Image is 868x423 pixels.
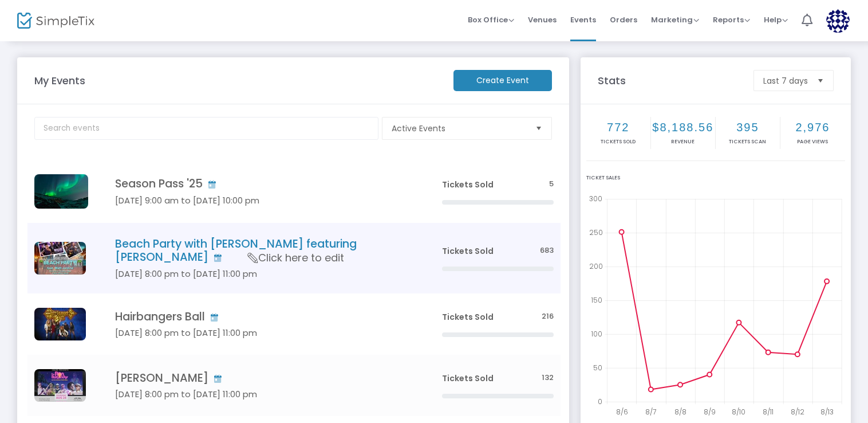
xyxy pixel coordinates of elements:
span: Box Office [468,14,514,25]
span: Tickets Sold [442,373,494,384]
span: Tickets Sold [442,179,494,190]
h2: 2,976 [782,120,844,134]
img: 82125.jpg [34,308,86,340]
h2: $8,188.56 [652,120,714,134]
text: 8/12 [791,407,804,417]
text: 100 [591,329,602,339]
text: 200 [589,261,603,271]
span: 132 [542,373,554,383]
h2: 395 [717,120,779,134]
text: 0 [598,397,602,406]
div: Ticket Sales [586,174,845,182]
button: Select [812,70,828,91]
input: Search events [34,117,378,140]
span: Tickets Sold [442,245,494,257]
text: 8/10 [732,407,745,417]
p: Tickets Scan [717,138,779,146]
m-button: Create Event [453,70,552,91]
h4: [PERSON_NAME] [115,371,408,385]
img: BeachPartybanner.1.jpeg [34,242,86,275]
span: Reports [713,14,750,25]
text: 8/8 [674,407,686,417]
span: Marketing [651,14,699,25]
span: Help [764,14,788,25]
text: 8/6 [616,407,628,417]
span: 683 [540,245,554,256]
m-panel-title: Stats [592,73,748,88]
h5: [DATE] 8:00 pm to [DATE] 11:00 pm [115,269,408,279]
img: img_lights.jpg [34,174,88,209]
text: 8/9 [704,407,716,417]
span: 216 [542,311,554,322]
span: Orders [610,5,637,34]
m-panel-title: My Events [29,73,448,88]
text: 250 [589,228,603,237]
span: Last 7 days [763,75,808,87]
text: 8/7 [645,407,656,417]
h4: Hairbangers Ball [115,310,408,323]
span: Events [570,5,596,34]
h5: [DATE] 8:00 pm to [DATE] 11:00 pm [115,328,408,338]
img: 8282025.jpeg [34,369,86,402]
span: Active Events [392,123,526,134]
span: Click here to edit [248,251,344,266]
span: 5 [549,179,554,190]
text: 8/11 [763,407,774,417]
h4: Season Pass '25 [115,177,408,190]
text: 300 [589,194,602,203]
p: Revenue [652,138,714,146]
button: Select [531,117,547,139]
text: 8/13 [820,407,834,417]
h5: [DATE] 9:00 am to [DATE] 10:00 pm [115,195,408,206]
text: 150 [591,295,602,305]
span: Tickets Sold [442,311,494,323]
p: Page Views [782,138,844,146]
span: Venues [528,5,557,34]
h2: 772 [587,120,649,134]
text: 50 [593,363,602,373]
p: Tickets sold [587,138,649,146]
h4: Beach Party with [PERSON_NAME] featuring [PERSON_NAME] [115,237,408,264]
h5: [DATE] 8:00 pm to [DATE] 11:00 pm [115,389,408,399]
